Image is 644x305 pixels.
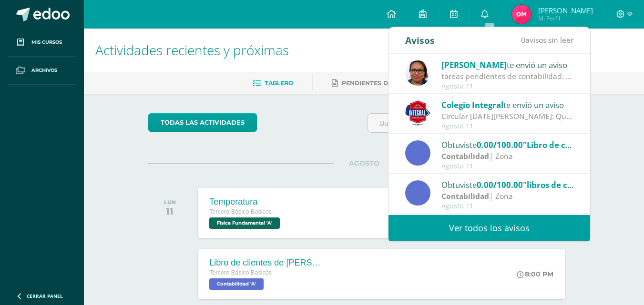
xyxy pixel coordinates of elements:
[27,293,63,299] span: Cerrar panel
[148,113,257,132] a: todas las Actividades
[477,179,523,190] span: 0.00/100.00
[332,76,423,91] a: Pendientes de entrega
[521,35,525,45] span: 0
[388,215,590,241] a: Ver todos los avisos
[441,191,574,202] div: | Zona
[441,82,574,90] div: Agosto 11
[441,111,574,122] div: Circular 11 de agosto 2025: Querida comunidad educativa, te trasladamos este PDF con la circular ...
[441,151,574,162] div: | Zona
[441,59,574,71] div: te envió un aviso
[441,202,574,210] div: Agosto 11
[209,269,272,276] span: Tercero Básico Basicos
[334,159,395,167] span: AGOSTO
[209,278,264,290] span: Contabilidad 'A'
[209,197,282,207] div: Temperatura
[441,178,574,191] div: Obtuviste en
[265,79,293,87] span: Tablero
[31,67,57,74] span: Archivos
[441,138,574,151] div: Obtuviste en
[8,57,76,85] a: Archivos
[368,114,579,132] input: Busca una actividad próxima aquí...
[538,14,593,22] span: Mi Perfil
[95,41,289,59] span: Actividades recientes y próximas
[405,27,435,53] div: Avisos
[512,5,531,24] img: 3d156059ff6e67275f55b198d546936a.png
[521,35,573,45] span: avisos sin leer
[441,122,574,130] div: Agosto 11
[209,217,280,229] span: Física Fundamental 'A'
[538,6,593,15] span: [PERSON_NAME]
[31,39,62,46] span: Mis cursos
[209,258,324,268] div: Libro de clientes de [PERSON_NAME]
[441,71,574,82] div: tareas pendientes de contabilidad: Se le informa su hijo no ha entregado tareas de contabilidad, ...
[477,139,523,150] span: 0.00/100.00
[342,79,423,87] span: Pendientes de entrega
[441,162,574,170] div: Agosto 11
[441,151,489,161] strong: Contabilidad
[441,99,503,110] span: Colegio Integral
[441,98,574,111] div: te envió un aviso
[441,191,489,201] strong: Contabilidad
[405,100,430,126] img: 3d8ecf278a7f74c562a74fe44b321cd5.png
[164,206,176,217] div: 11
[8,29,76,57] a: Mis cursos
[209,208,272,215] span: Tercero Básico Basicos
[517,270,553,278] div: 8:00 PM
[441,59,507,70] span: [PERSON_NAME]
[253,76,293,91] a: Tablero
[405,60,430,86] img: bba7c537520bb84d934a4f8b9c36f832.png
[164,199,176,206] div: LUN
